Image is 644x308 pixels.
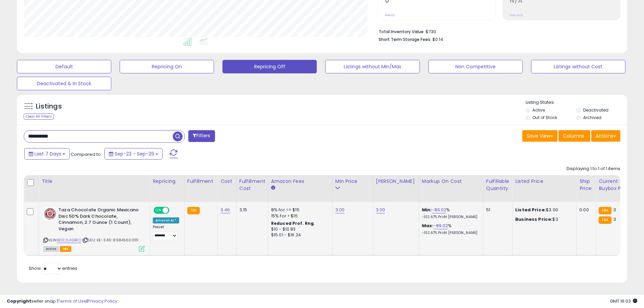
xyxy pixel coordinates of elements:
[335,178,370,185] div: Min Price
[271,227,327,232] div: $10 - $10.83
[422,222,434,229] b: Max:
[154,208,163,213] span: ON
[34,150,61,157] span: Last 7 Days
[379,37,431,42] b: Short Term Storage Fees:
[57,237,81,243] a: B002LA5BRO
[187,178,215,185] div: Fulfillment
[58,298,87,304] a: Terms of Use
[58,207,141,234] b: Taza Chocolate Organic Mexicano Disc 50% Dark Chocolate, Cinnamon, 2.7 Ounce (1 Count), Vegan
[422,223,478,235] div: %
[563,133,584,139] span: Columns
[526,99,627,106] p: Listing States:
[104,148,163,160] button: Sep-23 - Sep-29
[220,178,234,185] div: Cost
[153,178,182,185] div: Repricing
[376,178,416,185] div: [PERSON_NAME]
[17,77,111,90] button: Deactivated & In Stock
[271,178,330,185] div: Amazon Fees
[422,178,480,185] div: Markup on Cost
[7,298,31,304] strong: Copyright
[24,113,54,120] div: Clear All Filters
[531,60,625,73] button: Listings without Cost
[271,207,327,213] div: 8% for <= $15
[153,225,179,240] div: Preset:
[271,232,327,238] div: $15.01 - $16.24
[335,207,345,213] a: 3.00
[271,220,315,226] b: Reduced Prof. Rng.
[579,207,591,213] div: 0.00
[515,216,571,222] div: $3
[168,208,179,213] span: OFF
[422,207,432,213] b: Min:
[43,246,59,252] span: All listings currently available for purchase on Amazon
[610,298,637,304] span: 2025-10-7 16:03 GMT
[432,207,446,213] a: -89.02
[579,178,593,192] div: Ship Price
[515,178,574,185] div: Listed Price
[486,207,507,213] div: 51
[7,298,117,305] div: seller snap | |
[433,222,448,229] a: -89.02
[239,207,263,213] div: 3.15
[510,13,523,17] small: Prev: N/A
[271,185,275,191] small: Amazon Fees.
[153,217,179,223] div: Amazon AI *
[558,130,590,142] button: Columns
[567,166,620,172] div: Displaying 1 to 1 of 1 items
[385,13,395,17] small: Prev: 0
[115,150,154,157] span: Sep-23 - Sep-29
[599,216,611,224] small: FBA
[599,178,634,192] div: Current Buybox Price
[613,216,616,222] span: 3
[613,207,616,213] span: 3
[379,29,425,34] b: Total Inventory Value:
[428,60,523,73] button: Non Competitive
[325,60,420,73] button: Listings without Min/Max
[599,207,611,214] small: FBA
[419,175,483,202] th: The percentage added to the cost of goods (COGS) that forms the calculator for Min & Max prices.
[43,207,145,251] div: ASIN:
[29,265,77,271] span: Show: entries
[432,36,443,43] span: $0.14
[82,237,139,243] span: | SKU: KE-3.46-898456001111
[376,207,385,213] a: 3.00
[271,213,327,219] div: 15% for > $15
[222,60,317,73] button: Repricing Off
[88,298,117,304] a: Privacy Policy
[583,107,609,113] label: Deactivated
[42,178,147,185] div: Title
[591,130,620,142] button: Actions
[422,215,478,219] p: -102.67% Profit [PERSON_NAME]
[532,107,545,113] label: Active
[522,130,557,142] button: Save View
[43,207,57,220] img: 61MIQSWR5QS._SL40_.jpg
[422,207,478,219] div: %
[188,130,215,142] button: Filters
[60,246,71,252] span: FBA
[187,207,200,214] small: FBA
[515,207,546,213] b: Listed Price:
[17,60,111,73] button: Default
[71,151,102,158] span: Compared to:
[220,207,230,213] a: 3.46
[120,60,214,73] button: Repricing On
[515,207,571,213] div: $3.00
[515,216,552,222] b: Business Price:
[379,27,615,35] li: $730
[36,102,62,111] h5: Listings
[486,178,509,192] div: Fulfillable Quantity
[583,115,601,120] label: Archived
[239,178,265,192] div: Fulfillment Cost
[422,231,478,235] p: -102.67% Profit [PERSON_NAME]
[532,115,557,120] label: Out of Stock
[24,148,70,160] button: Last 7 Days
